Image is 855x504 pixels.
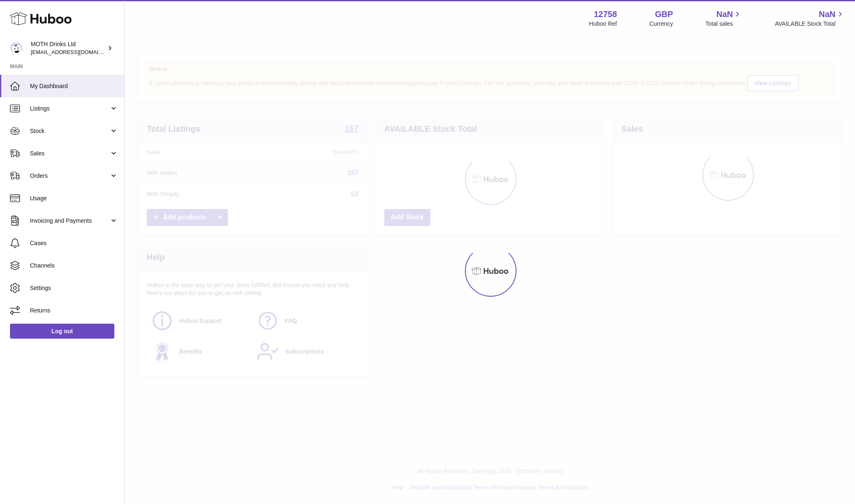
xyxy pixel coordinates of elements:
strong: 12758 [594,9,617,20]
span: Settings [30,284,118,292]
span: Listings [30,105,109,113]
span: Orders [30,172,109,180]
a: NaN AVAILABLE Stock Total [775,9,845,28]
span: NaN [716,9,733,20]
span: Invoicing and Payments [30,217,109,225]
span: AVAILABLE Stock Total [775,20,845,28]
a: NaN Total sales [705,9,742,28]
div: Currency [650,20,673,28]
span: [EMAIL_ADDRESS][DOMAIN_NAME] [31,49,122,55]
span: NaN [819,9,835,20]
span: Cases [30,239,118,247]
span: My Dashboard [30,82,118,90]
span: Total sales [705,20,742,28]
span: Stock [30,127,109,135]
div: Huboo Ref [589,20,617,28]
a: Log out [10,324,114,339]
div: MOTH Drinks Ltd [31,40,106,56]
strong: GBP [655,9,673,20]
span: Channels [30,262,118,270]
span: Returns [30,307,118,315]
span: Sales [30,150,109,157]
img: orders@mothdrinks.com [10,42,22,54]
span: Usage [30,194,118,202]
